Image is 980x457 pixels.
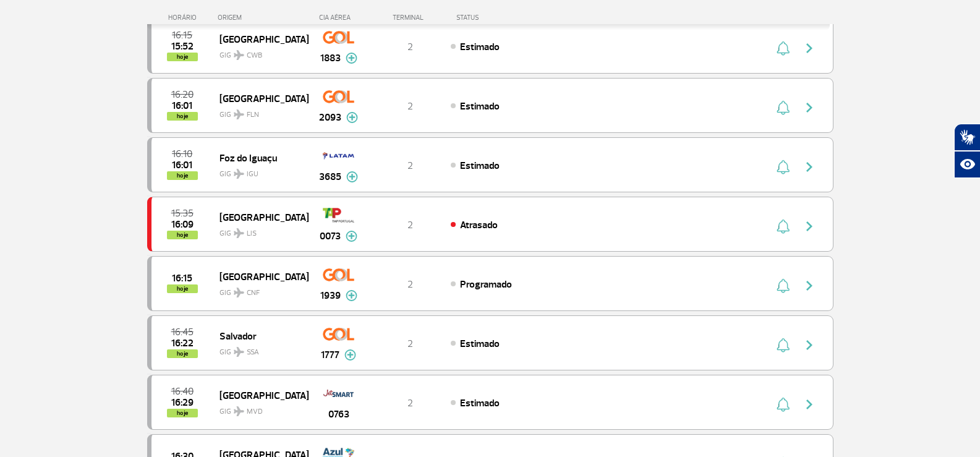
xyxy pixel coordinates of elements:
[171,90,194,99] span: 2025-09-30 16:20:00
[460,278,512,291] span: Programado
[219,43,299,61] span: GIG
[344,349,356,361] img: mais-info-painel-voo.svg
[346,53,357,64] img: mais-info-painel-voo.svg
[407,278,413,291] span: 2
[954,124,980,178] div: Plugin de acessibilidade da Hand Talk.
[167,231,198,239] span: hoje
[234,109,244,119] img: destiny_airplane.svg
[802,278,817,293] img: seta-direita-painel-voo.svg
[171,42,194,51] span: 2025-09-30 15:52:00
[247,109,259,121] span: FLN
[407,41,413,53] span: 2
[802,338,817,352] img: seta-direita-painel-voo.svg
[167,349,198,358] span: hoje
[777,100,790,115] img: sino-painel-voo.svg
[460,41,500,53] span: Estimado
[802,397,817,412] img: seta-direita-painel-voo.svg
[802,219,817,234] img: seta-direita-painel-voo.svg
[172,161,192,169] span: 2025-09-30 16:01:00
[234,288,244,297] img: destiny_airplane.svg
[777,278,790,293] img: sino-painel-voo.svg
[450,14,551,22] div: STATUS
[219,399,299,417] span: GIG
[407,100,413,113] span: 2
[460,160,500,172] span: Estimado
[320,229,341,244] span: 0073
[319,169,341,184] span: 3685
[219,328,299,344] span: Salvador
[777,219,790,234] img: sino-painel-voo.svg
[460,219,498,231] span: Atrasado
[219,268,299,284] span: [GEOGRAPHIC_DATA]
[247,169,258,180] span: IGU
[247,50,262,61] span: CWB
[320,288,341,303] span: 1939
[802,41,817,56] img: seta-direita-painel-voo.svg
[172,274,192,283] span: 2025-09-30 16:15:00
[171,339,194,348] span: 2025-09-30 16:22:00
[234,50,244,60] img: destiny_airplane.svg
[460,100,500,113] span: Estimado
[219,340,299,358] span: GIG
[321,348,339,362] span: 1777
[777,338,790,352] img: sino-painel-voo.svg
[319,110,341,125] span: 2093
[802,100,817,115] img: seta-direita-painel-voo.svg
[172,31,192,40] span: 2025-09-30 16:15:00
[777,41,790,56] img: sino-painel-voo.svg
[171,387,194,396] span: 2025-09-30 16:40:00
[167,409,198,417] span: hoje
[171,328,194,336] span: 2025-09-30 16:45:00
[802,160,817,174] img: seta-direita-painel-voo.svg
[407,397,413,409] span: 2
[219,90,299,106] span: [GEOGRAPHIC_DATA]
[346,171,358,182] img: mais-info-painel-voo.svg
[370,14,450,22] div: TERMINAL
[219,221,299,239] span: GIG
[777,160,790,174] img: sino-painel-voo.svg
[234,169,244,179] img: destiny_airplane.svg
[219,387,299,403] span: [GEOGRAPHIC_DATA]
[407,160,413,172] span: 2
[171,220,194,229] span: 2025-09-30 16:09:00
[167,171,198,180] span: hoje
[954,151,980,178] button: Abrir recursos assistivos.
[346,112,358,123] img: mais-info-painel-voo.svg
[346,290,357,301] img: mais-info-painel-voo.svg
[407,219,413,231] span: 2
[151,14,218,22] div: HORÁRIO
[320,51,341,66] span: 1883
[460,338,500,350] span: Estimado
[234,347,244,357] img: destiny_airplane.svg
[219,103,299,121] span: GIG
[308,14,370,22] div: CIA AÉREA
[234,406,244,416] img: destiny_airplane.svg
[234,228,244,238] img: destiny_airplane.svg
[171,209,194,218] span: 2025-09-30 15:35:00
[460,397,500,409] span: Estimado
[407,338,413,350] span: 2
[167,284,198,293] span: hoje
[219,31,299,47] span: [GEOGRAPHIC_DATA]
[171,398,194,407] span: 2025-09-30 16:29:00
[219,281,299,299] span: GIG
[954,124,980,151] button: Abrir tradutor de língua de sinais.
[219,150,299,166] span: Foz do Iguaçu
[247,228,257,239] span: LIS
[219,209,299,225] span: [GEOGRAPHIC_DATA]
[247,406,263,417] span: MVD
[167,112,198,121] span: hoje
[328,407,349,422] span: 0763
[247,347,259,358] span: SSA
[167,53,198,61] span: hoje
[346,231,357,242] img: mais-info-painel-voo.svg
[172,150,192,158] span: 2025-09-30 16:10:00
[247,288,260,299] span: CNF
[219,162,299,180] span: GIG
[172,101,192,110] span: 2025-09-30 16:01:00
[218,14,308,22] div: ORIGEM
[777,397,790,412] img: sino-painel-voo.svg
